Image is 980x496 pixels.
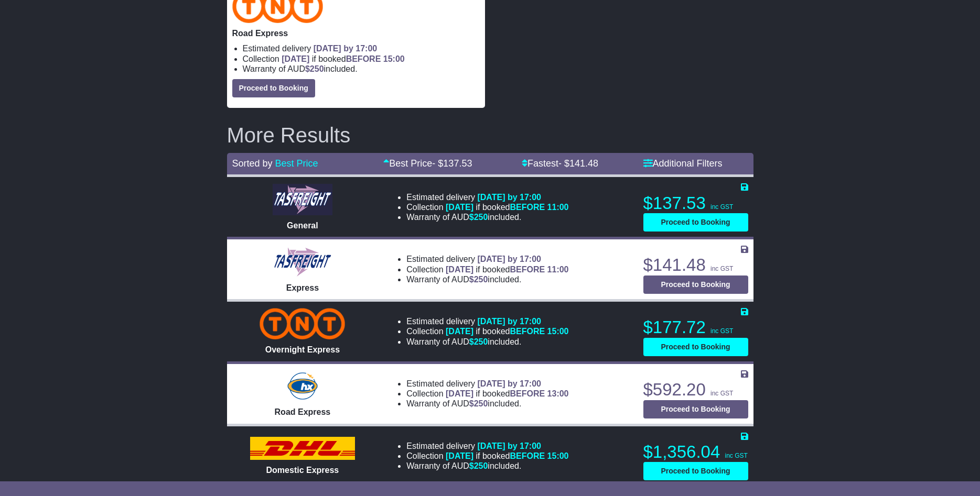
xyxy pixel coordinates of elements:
[275,158,318,169] a: Best Price
[643,255,748,275] p: $141.48
[725,452,747,459] span: inc GST
[446,265,568,274] span: if booked
[282,54,404,63] span: if booked
[406,461,568,471] li: Warranty of AUD included.
[305,64,324,73] span: $
[446,389,568,398] span: if booked
[710,390,733,397] span: inc GST
[547,265,569,274] span: 11:00
[474,461,488,470] span: 250
[232,158,273,169] span: Sorted by
[547,203,569,212] span: 11:00
[243,64,480,74] li: Warranty of AUD included.
[643,379,748,400] p: $592.20
[260,308,345,339] img: TNT Domestic: Overnight Express
[285,370,320,402] img: Hunter Express: Road Express
[477,255,541,263] span: [DATE] by 17:00
[446,451,473,460] span: [DATE]
[510,327,545,336] span: BEFORE
[474,399,488,408] span: 250
[232,28,480,38] p: Road Express
[406,202,568,212] li: Collection
[469,213,488,222] span: $
[406,274,568,284] li: Warranty of AUD included.
[286,283,319,292] span: Express
[446,327,473,336] span: [DATE]
[547,451,569,460] span: 15:00
[474,275,488,284] span: 250
[446,203,473,212] span: [DATE]
[406,192,568,202] li: Estimated delivery
[275,407,331,416] span: Road Express
[406,337,568,347] li: Warranty of AUD included.
[569,158,598,169] span: 141.48
[446,265,473,274] span: [DATE]
[643,338,748,356] button: Proceed to Booking
[406,441,568,451] li: Estimated delivery
[469,337,488,346] span: $
[710,203,733,211] span: inc GST
[643,317,748,338] p: $177.72
[547,389,569,398] span: 13:00
[227,124,753,147] h2: More Results
[406,316,568,326] li: Estimated delivery
[643,158,723,169] a: Additional Filters
[710,265,733,272] span: inc GST
[477,442,541,450] span: [DATE] by 17:00
[266,466,339,475] span: Domestic Express
[643,442,748,462] p: $1,356.04
[474,213,488,222] span: 250
[446,389,473,398] span: [DATE]
[383,158,472,169] a: Best Price- $137.53
[432,158,472,169] span: - $
[522,158,598,169] a: Fastest- $141.48
[446,203,568,212] span: if booked
[643,400,748,418] button: Proceed to Booking
[406,379,568,389] li: Estimated delivery
[243,43,480,53] li: Estimated delivery
[510,203,545,212] span: BEFORE
[287,221,318,230] span: General
[469,275,488,284] span: $
[265,345,340,354] span: Overnight Express
[406,264,568,274] li: Collection
[406,254,568,264] li: Estimated delivery
[383,54,405,63] span: 15:00
[232,79,315,97] button: Proceed to Booking
[469,461,488,470] span: $
[547,327,569,336] span: 15:00
[406,389,568,399] li: Collection
[474,337,488,346] span: 250
[406,451,568,461] li: Collection
[446,327,568,336] span: if booked
[510,389,545,398] span: BEFORE
[558,158,598,169] span: - $
[643,193,748,214] p: $137.53
[477,193,541,202] span: [DATE] by 17:00
[477,379,541,388] span: [DATE] by 17:00
[406,326,568,336] li: Collection
[510,265,545,274] span: BEFORE
[273,246,332,278] img: Tasfreight: Express
[406,212,568,222] li: Warranty of AUD included.
[243,54,480,64] li: Collection
[310,64,324,73] span: 250
[282,54,309,63] span: [DATE]
[443,158,472,169] span: 137.53
[314,44,378,53] span: [DATE] by 17:00
[643,275,748,294] button: Proceed to Booking
[346,54,381,63] span: BEFORE
[710,327,733,335] span: inc GST
[406,399,568,409] li: Warranty of AUD included.
[273,184,332,215] img: Tasfreight: General
[643,462,748,480] button: Proceed to Booking
[510,451,545,460] span: BEFORE
[446,451,568,460] span: if booked
[250,437,355,460] img: DHL: Domestic Express
[469,399,488,408] span: $
[477,317,541,326] span: [DATE] by 17:00
[643,213,748,232] button: Proceed to Booking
